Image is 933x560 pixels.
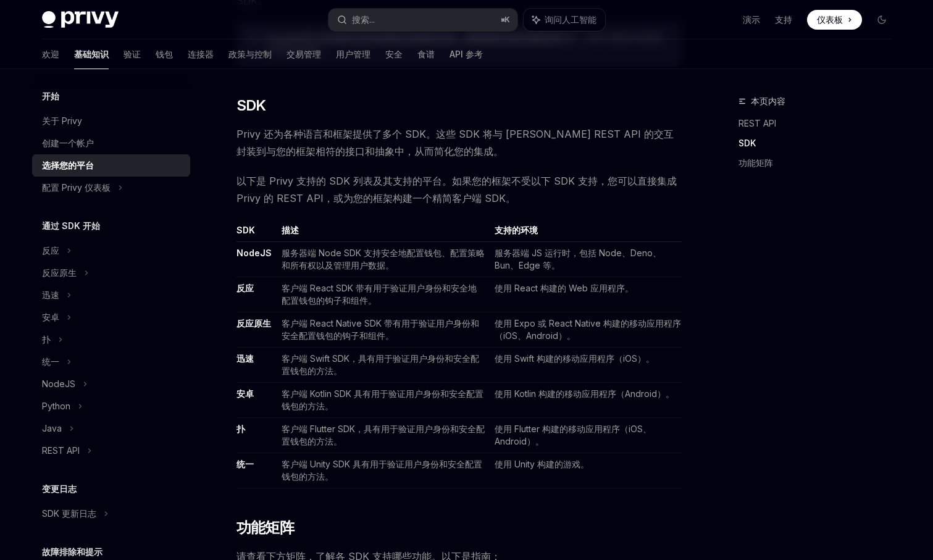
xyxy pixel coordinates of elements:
font: 食谱 [417,49,435,59]
font: SDK [738,138,756,148]
a: 安卓 [236,388,254,399]
font: 安全 [385,49,403,59]
a: 交易管理 [287,40,321,69]
a: REST API [738,114,902,133]
a: 欢迎 [42,40,59,69]
font: 反应原生 [236,318,271,328]
font: API 参考 [450,49,483,59]
font: 验证 [123,49,141,59]
font: 故障排除和提示 [42,546,103,557]
font: 使用 Swift 构建的移动应用程序（iOS）。 [495,353,655,364]
font: 以下是 Privy 支持的 SDK 列表及其支持的平台。如果您的框架不受以下 SDK 支持，您可以直接集成 Privy 的 REST API，或为您的框架构建一个精简客户端 SDK。 [236,175,677,204]
font: NodeJS [42,378,75,389]
font: 客户端 Swift SDK，具有用于验证用户身份和安全配置钱包的方法。 [282,353,479,376]
a: 支持 [775,14,792,26]
font: 支持的环境 [495,225,538,235]
font: 反应 [236,283,254,293]
font: SDK [236,96,266,114]
font: Privy 还为各种语言和框架提供了多个 SDK。这些 SDK 将与 [PERSON_NAME] REST API 的交互封装到与您的框架相符的接口和抽象中，从而简化您的集成。 [236,128,674,157]
font: 使用 React 构建的 Web 应用程序。 [495,283,634,293]
font: 询问人工智能 [545,14,596,25]
font: 通过 SDK 开始 [42,220,100,231]
font: 服务器端 JS 运行时，包括 Node、Deno、Bun、Edge 等。 [495,248,661,270]
a: 功能矩阵 [738,153,902,173]
font: 钱包 [156,49,173,59]
font: 统一 [42,356,59,367]
a: 关于 Privy [32,110,190,132]
font: 演示 [743,14,760,25]
font: 统一 [236,459,254,469]
font: K [504,15,510,24]
font: 客户端 React Native SDK 带有用于验证用户身份和安全配置钱包的钩子和组件。 [282,318,479,341]
font: 客户端 React SDK 带有用于验证用户身份和安全地配置钱包的钩子和组件。 [282,283,477,306]
font: 本页内容 [751,96,785,106]
font: 扑 [236,424,245,434]
font: 创建一个帐户 [42,138,94,148]
font: 用户管理 [336,49,370,59]
a: 安全 [385,40,403,69]
font: 客户端 Unity SDK 具有用于验证用户身份和安全配置钱包的方法。 [282,459,482,482]
font: 扑 [42,334,51,345]
button: 询问人工智能 [524,9,605,31]
font: 基础知识 [74,49,109,59]
font: 使用 Kotlin 构建的移动应用程序（Android）。 [495,388,674,399]
font: 关于 Privy [42,115,82,126]
font: 安卓 [236,388,254,399]
font: 连接器 [188,49,214,59]
a: 反应 [236,283,254,294]
a: 验证 [123,40,141,69]
font: 欢迎 [42,49,59,59]
font: 政策与控制 [228,49,272,59]
font: SDK 更新日志 [42,508,96,519]
font: 安卓 [42,312,59,322]
font: 配置 Privy 仪表板 [42,182,111,193]
font: 支持 [775,14,792,25]
a: 演示 [743,14,760,26]
font: REST API [738,118,776,128]
a: 统一 [236,459,254,470]
a: NodeJS [236,248,272,259]
font: 客户端 Flutter SDK，具有用于验证用户身份和安全配置钱包的方法。 [282,424,485,446]
font: 反应原生 [42,267,77,278]
font: 迅速 [236,353,254,364]
font: 交易管理 [287,49,321,59]
font: 迅速 [42,290,59,300]
font: Python [42,401,70,411]
a: 创建一个帐户 [32,132,190,154]
a: 反应原生 [236,318,271,329]
font: 描述 [282,225,299,235]
a: 食谱 [417,40,435,69]
font: NodeJS [236,248,272,258]
font: 使用 Expo 或 React Native 构建的移动应用程序（iOS、Android）。 [495,318,681,341]
font: 仪表板 [817,14,843,25]
font: 搜索... [352,14,375,25]
img: 深色标志 [42,11,119,28]
font: 客户端 Kotlin SDK 具有用于验证用户身份和安全配置钱包的方法。 [282,388,483,411]
font: SDK [236,225,255,235]
a: 基础知识 [74,40,109,69]
font: 使用 Unity 构建的游戏。 [495,459,589,469]
a: 连接器 [188,40,214,69]
font: 功能矩阵 [738,157,773,168]
a: 扑 [236,424,245,435]
font: 反应 [42,245,59,256]
font: ⌘ [501,15,504,24]
font: 变更日志 [42,483,77,494]
font: 开始 [42,91,59,101]
a: 迅速 [236,353,254,364]
a: 选择您的平台 [32,154,190,177]
button: 搜索...⌘K [328,9,517,31]
a: 仪表板 [807,10,862,30]
font: REST API [42,445,80,456]
font: 选择您的平台 [42,160,94,170]
a: 钱包 [156,40,173,69]
font: 功能矩阵 [236,519,295,537]
button: 切换暗模式 [872,10,892,30]
font: 服务器端 Node SDK 支持安全地配置钱包、配置策略和所有权以及管理用户数据。 [282,248,485,270]
a: SDK [738,133,902,153]
font: Java [42,423,62,433]
a: 用户管理 [336,40,370,69]
a: API 参考 [450,40,483,69]
font: 使用 Flutter 构建的移动应用程序（iOS、Android）。 [495,424,651,446]
a: 政策与控制 [228,40,272,69]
